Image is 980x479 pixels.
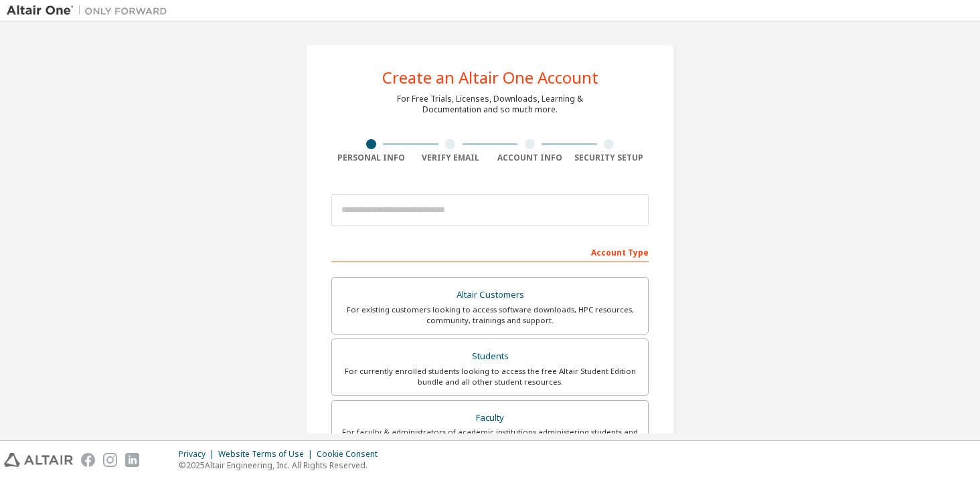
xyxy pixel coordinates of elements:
div: Create an Altair One Account [382,70,598,86]
div: Security Setup [570,153,649,163]
div: Website Terms of Use [218,449,317,460]
img: altair_logo.svg [4,453,73,467]
img: facebook.svg [81,453,95,467]
p: © 2025 Altair Engineering, Inc. All Rights Reserved. [179,460,386,471]
img: instagram.svg [103,453,117,467]
div: Account Info [490,153,570,163]
img: Altair One [7,4,174,17]
div: Verify Email [411,153,491,163]
div: Account Type [331,241,649,262]
div: For existing customers looking to access software downloads, HPC resources, community, trainings ... [340,304,640,326]
div: Students [340,347,640,366]
div: Personal Info [331,153,411,163]
div: Faculty [340,409,640,427]
div: Altair Customers [340,286,640,304]
div: For faculty & administrators of academic institutions administering students and accessing softwa... [340,427,640,448]
div: For Free Trials, Licenses, Downloads, Learning & Documentation and so much more. [397,94,583,115]
div: Privacy [179,449,218,460]
div: Cookie Consent [317,449,386,460]
div: For currently enrolled students looking to access the free Altair Student Edition bundle and all ... [340,366,640,387]
img: linkedin.svg [125,453,139,467]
